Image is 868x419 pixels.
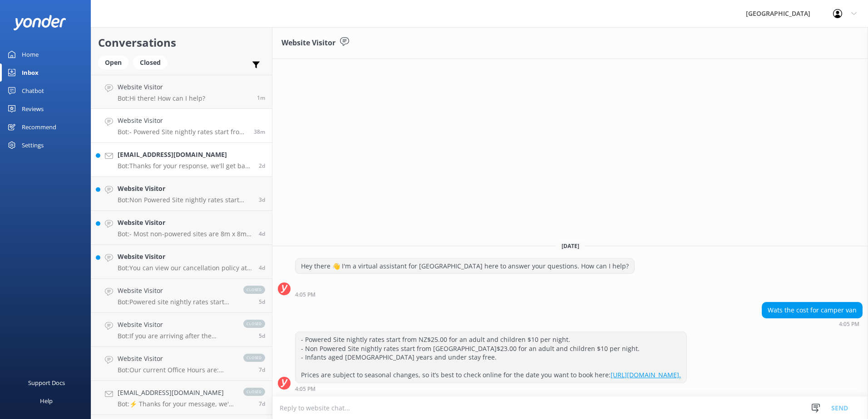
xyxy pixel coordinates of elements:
[254,128,265,136] span: 04:05pm 15-Aug-2025 (UTC +12:00) Pacific/Auckland
[118,128,247,136] p: Bot: - Powered Site nightly rates start from NZ$25.00 for an adult and children $10 per night. - ...
[22,45,39,63] div: Home
[91,75,272,109] a: Website VisitorBot:Hi there! How can I help?1m
[133,56,168,69] div: Closed
[259,332,265,340] span: 03:12am 10-Aug-2025 (UTC +12:00) Pacific/Auckland
[118,218,252,228] h4: Website Visitor
[22,118,56,136] div: Recommend
[118,320,234,330] h4: Website Visitor
[259,162,265,170] span: 07:23pm 12-Aug-2025 (UTC +12:00) Pacific/Auckland
[133,57,172,67] a: Closed
[762,302,862,318] div: Wats the cost for camper van
[259,366,265,374] span: 03:10am 08-Aug-2025 (UTC +12:00) Pacific/Auckland
[259,298,265,306] span: 09:06am 10-Aug-2025 (UTC +12:00) Pacific/Auckland
[243,354,265,362] span: closed
[281,37,335,49] h3: Website Visitor
[243,388,265,396] span: closed
[91,313,272,347] a: Website VisitorBot:If you are arriving after the reception office closes at 6pm [DATE], please gi...
[295,386,316,392] strong: 4:05 PM
[22,63,39,82] div: Inbox
[118,230,252,238] p: Bot: - Most non-powered sites are 8m x 8m. - Most powered sites are 7.5m wide x 8m long.
[118,150,252,160] h4: [EMAIL_ADDRESS][DOMAIN_NAME]
[118,162,252,170] p: Bot: Thanks for your response, we'll get back to you as soon as we can during opening hours.
[118,94,205,102] p: Bot: Hi there! How can I help?
[118,286,234,296] h4: Website Visitor
[118,354,234,364] h4: Website Visitor
[259,230,265,238] span: 03:26pm 11-Aug-2025 (UTC +12:00) Pacific/Auckland
[118,366,234,374] p: Bot: Our current Office Hours are: 8.30am to 6pm [DATE] to [DATE], and 8.30am to 8pm [DATE] and [...
[118,298,234,306] p: Bot: Powered site nightly rates start from [GEOGRAPHIC_DATA]$25.00 for an adult and NZ$10 per nig...
[40,392,53,410] div: Help
[91,245,272,279] a: Website VisitorBot:You can view our cancellation policy at the following link: [URL][DOMAIN_NAME].4d
[118,252,252,262] h4: Website Visitor
[118,82,205,92] h4: Website Visitor
[243,320,265,328] span: closed
[98,34,265,51] h2: Conversations
[556,242,585,250] span: [DATE]
[28,374,65,392] div: Support Docs
[118,196,252,204] p: Bot: Non Powered Site nightly rates start from NZ$24.00 for an adult. Additional adults cost $24,...
[259,196,265,204] span: 11:57am 12-Aug-2025 (UTC +12:00) Pacific/Auckland
[22,136,44,154] div: Settings
[259,400,265,408] span: 09:29pm 07-Aug-2025 (UTC +12:00) Pacific/Auckland
[296,332,686,383] div: - Powered Site nightly rates start from NZ$25.00 for an adult and children $10 per night. - Non P...
[118,116,247,126] h4: Website Visitor
[118,388,234,398] h4: [EMAIL_ADDRESS][DOMAIN_NAME]
[91,177,272,211] a: Website VisitorBot:Non Powered Site nightly rates start from NZ$24.00 for an adult. Additional ad...
[243,286,265,294] span: closed
[91,143,272,177] a: [EMAIL_ADDRESS][DOMAIN_NAME]Bot:Thanks for your response, we'll get back to you as soon as we can...
[91,109,272,143] a: Website VisitorBot:- Powered Site nightly rates start from NZ$25.00 for an adult and children $10...
[839,322,859,327] strong: 4:05 PM
[91,279,272,313] a: Website VisitorBot:Powered site nightly rates start from [GEOGRAPHIC_DATA]$25.00 for an adult and...
[98,56,128,69] div: Open
[762,321,863,327] div: 04:05pm 15-Aug-2025 (UTC +12:00) Pacific/Auckland
[118,184,252,194] h4: Website Visitor
[22,82,44,100] div: Chatbot
[295,292,316,297] strong: 4:05 PM
[91,347,272,381] a: Website VisitorBot:Our current Office Hours are: 8.30am to 6pm [DATE] to [DATE], and 8.30am to 8p...
[22,100,44,118] div: Reviews
[14,15,66,30] img: yonder-white-logo.png
[118,332,234,340] p: Bot: If you are arriving after the reception office closes at 6pm [DATE], please give us a call s...
[98,57,133,67] a: Open
[257,94,265,102] span: 04:42pm 15-Aug-2025 (UTC +12:00) Pacific/Auckland
[91,211,272,245] a: Website VisitorBot:- Most non-powered sites are 8m x 8m. - Most powered sites are 7.5m wide x 8m ...
[295,291,635,297] div: 04:05pm 15-Aug-2025 (UTC +12:00) Pacific/Auckland
[118,400,234,408] p: Bot: ⚡ Thanks for your message, we'll get back to you as soon as we can. You're also welcome to k...
[296,258,634,274] div: Hey there 👋 I'm a virtual assistant for [GEOGRAPHIC_DATA] here to answer your questions. How can ...
[118,264,252,272] p: Bot: You can view our cancellation policy at the following link: [URL][DOMAIN_NAME].
[611,370,681,379] a: [URL][DOMAIN_NAME].
[295,385,687,392] div: 04:05pm 15-Aug-2025 (UTC +12:00) Pacific/Auckland
[259,264,265,272] span: 01:13pm 11-Aug-2025 (UTC +12:00) Pacific/Auckland
[91,381,272,415] a: [EMAIL_ADDRESS][DOMAIN_NAME]Bot:⚡ Thanks for your message, we'll get back to you as soon as we ca...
